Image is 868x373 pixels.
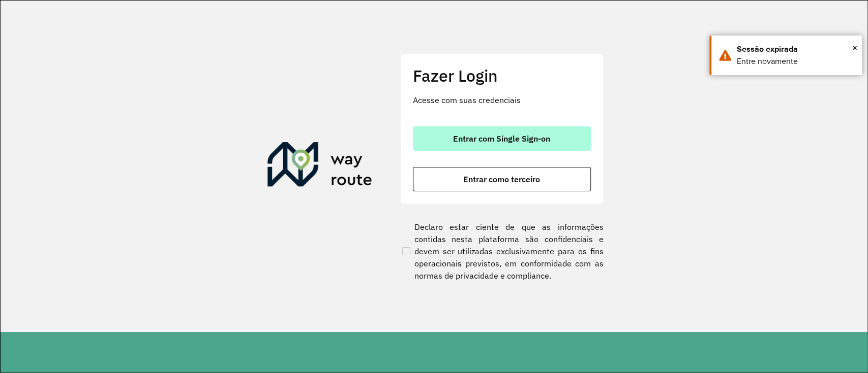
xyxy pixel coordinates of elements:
[413,66,591,85] h2: Fazer Login
[852,40,857,55] button: Close
[413,167,591,191] button: button
[267,142,372,191] img: Roteirizador AmbevTech
[737,55,854,67] div: Entre novamente
[413,126,591,151] button: button
[453,134,550,143] span: Entrar com Single Sign-on
[737,43,854,55] div: Sessão expirada
[463,175,540,183] span: Entrar como terceiro
[852,40,857,55] span: ×
[400,221,604,282] label: Declaro estar ciente de que as informações contidas nesta plataforma são confidenciais e devem se...
[413,94,591,106] p: Acesse com suas credenciais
